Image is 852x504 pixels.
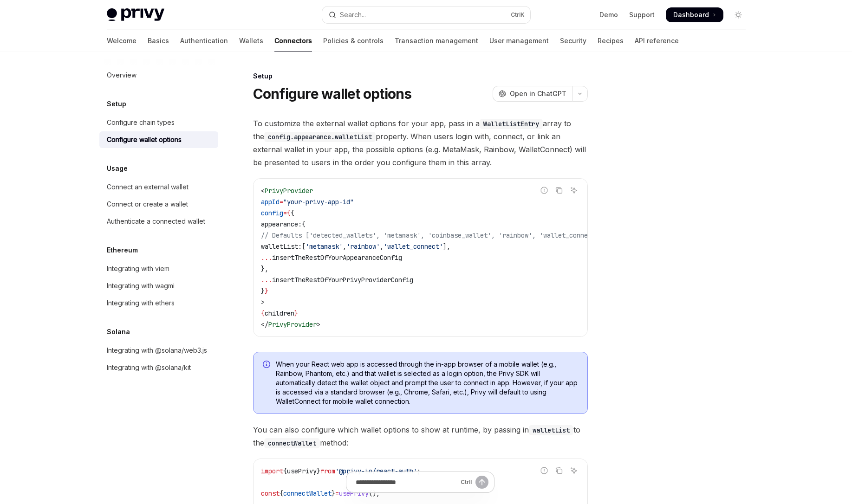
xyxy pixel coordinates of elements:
span: ], [443,242,450,251]
button: Copy the contents from the code block [553,184,565,196]
a: Transaction management [395,30,478,52]
span: = [283,209,287,217]
a: Basics [148,30,169,52]
a: Configure wallet options [99,131,218,148]
span: } [261,287,265,295]
span: { [287,209,291,217]
a: Recipes [598,30,624,52]
span: Dashboard [673,10,709,19]
div: Setup [253,71,588,81]
span: , [343,242,346,251]
span: { [261,309,265,317]
span: // Defaults ['detected_wallets', 'metamask', 'coinbase_wallet', 'rainbow', 'wallet_connect'] [261,231,603,239]
button: Report incorrect code [538,465,550,477]
a: Overview [99,67,218,84]
div: Integrating with wagmi [107,280,175,291]
button: Report incorrect code [538,184,550,196]
code: config.appearance.walletList [264,132,376,142]
a: User management [489,30,549,52]
span: < [261,187,265,195]
span: appId [261,198,280,206]
span: children [265,309,294,317]
div: Configure wallet options [107,134,182,145]
span: = [280,198,283,206]
div: Integrating with @solana/web3.js [107,345,207,356]
span: from [320,467,335,475]
span: PrivyProvider [268,320,317,329]
h5: Setup [107,98,126,110]
a: Integrating with viem [99,260,218,277]
a: Integrating with wagmi [99,278,218,294]
div: Connect an external wallet [107,181,189,193]
div: Connect or create a wallet [107,199,188,210]
span: } [294,309,298,317]
span: insertTheRestOfYourPrivyProviderConfig [272,276,413,284]
span: usePrivy [287,467,317,475]
span: [ [302,242,306,251]
a: Configure chain types [99,114,218,131]
div: Integrating with ethers [107,297,175,309]
a: Integrating with @solana/kit [99,359,218,376]
span: { [302,220,306,228]
div: Authenticate a connected wallet [107,216,205,227]
div: Overview [107,70,137,81]
code: connectWallet [264,438,320,448]
code: walletList [529,425,573,435]
input: Ask a question... [356,472,457,492]
span: To customize the external wallet options for your app, pass in a array to the property. When user... [253,117,588,169]
span: } [265,287,268,295]
span: > [317,320,320,329]
div: Integrating with viem [107,263,169,274]
span: 'rainbow' [346,242,380,251]
a: Dashboard [666,7,723,22]
span: 'metamask' [306,242,343,251]
span: ... [261,276,272,284]
span: }, [261,265,268,273]
button: Open search [322,6,530,23]
img: light logo [107,8,164,21]
div: Integrating with @solana/kit [107,362,191,373]
button: Ask AI [568,465,580,477]
span: '@privy-io/react-auth' [335,467,417,475]
span: PrivyProvider [265,187,313,195]
a: Welcome [107,30,137,52]
a: Wallets [239,30,263,52]
button: Open in ChatGPT [493,86,572,102]
div: Configure chain types [107,117,175,128]
span: appearance: [261,220,302,228]
div: Search... [340,9,366,20]
h5: Ethereum [107,245,138,256]
button: Toggle dark mode [731,7,746,22]
button: Send message [475,476,488,489]
span: , [380,242,384,251]
span: { [291,209,294,217]
svg: Info [263,361,272,370]
a: Connect or create a wallet [99,196,218,213]
span: </ [261,320,268,329]
h1: Configure wallet options [253,85,412,102]
h5: Solana [107,326,130,337]
span: You can also configure which wallet options to show at runtime, by passing in to the method: [253,423,588,449]
a: Authentication [180,30,228,52]
a: API reference [635,30,679,52]
a: Integrating with @solana/web3.js [99,342,218,359]
span: insertTheRestOfYourAppearanceConfig [272,253,402,262]
span: walletList: [261,242,302,251]
button: Ask AI [568,184,580,196]
span: "your-privy-app-id" [283,198,354,206]
span: Open in ChatGPT [510,89,566,98]
span: config [261,209,283,217]
span: { [283,467,287,475]
a: Support [629,10,655,19]
a: Authenticate a connected wallet [99,213,218,230]
button: Copy the contents from the code block [553,465,565,477]
code: WalletListEntry [480,119,543,129]
a: Connect an external wallet [99,179,218,195]
span: ; [417,467,421,475]
a: Connectors [274,30,312,52]
a: Security [560,30,586,52]
span: ... [261,253,272,262]
a: Demo [599,10,618,19]
span: import [261,467,283,475]
span: 'wallet_connect' [384,242,443,251]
